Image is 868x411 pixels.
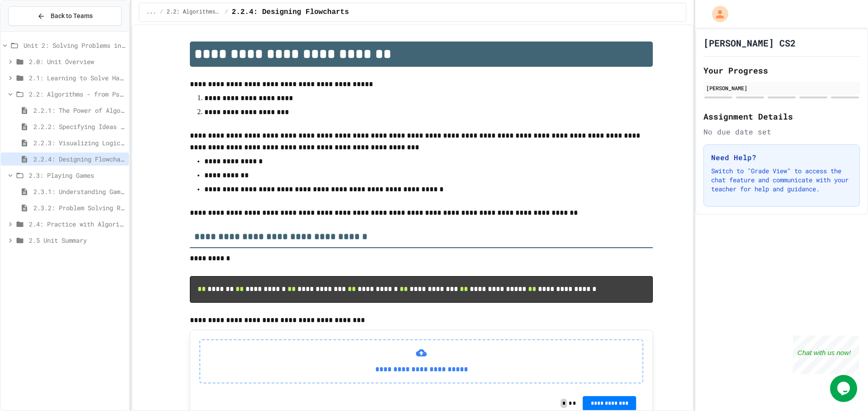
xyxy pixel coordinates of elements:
[703,37,796,49] h1: [PERSON_NAME] CS2
[29,73,125,83] span: 2.1: Learning to Solve Hard Problems
[33,138,125,148] span: 2.2.3: Visualizing Logic with Flowcharts
[703,126,860,137] div: No due date set
[703,110,860,123] h2: Assignment Details
[33,154,125,164] span: 2.2.4: Designing Flowcharts
[160,9,163,16] span: /
[711,166,852,194] p: Switch to "Grade View" to access the chat feature and communicate with your teacher for help and ...
[51,11,93,21] span: Back to Teams
[830,375,859,402] iframe: chat widget
[711,152,852,163] h3: Need Help?
[29,57,125,66] span: 2.0: Unit Overview
[225,9,228,16] span: /
[29,89,125,99] span: 2.2: Algorithms - from Pseudocode to Flowcharts
[703,64,860,77] h2: Your Progress
[146,9,156,16] span: ...
[706,84,857,92] div: [PERSON_NAME]
[29,219,125,229] span: 2.4: Practice with Algorithms
[24,41,125,50] span: Unit 2: Solving Problems in Computer Science
[33,106,125,115] span: 2.2.1: The Power of Algorithms
[33,203,125,212] span: 2.3.2: Problem Solving Reflection
[29,236,125,245] span: 2.5 Unit Summary
[33,187,125,196] span: 2.3.1: Understanding Games with Flowcharts
[232,7,349,18] span: 2.2.4: Designing Flowcharts
[793,336,859,374] iframe: chat widget
[167,9,222,16] span: 2.2: Algorithms - from Pseudocode to Flowcharts
[8,6,122,26] button: Back to Teams
[29,171,125,180] span: 2.3: Playing Games
[703,4,731,24] div: My Account
[33,122,125,131] span: 2.2.2: Specifying Ideas with Pseudocode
